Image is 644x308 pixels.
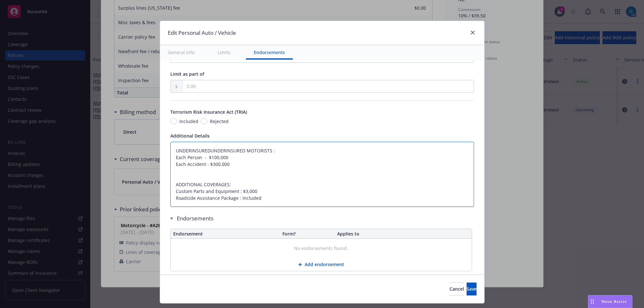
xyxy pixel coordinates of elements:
[170,71,204,77] span: Limit as part of
[179,118,198,125] span: Included
[201,118,207,124] input: Rejected
[210,45,238,60] button: Limits
[588,295,632,308] button: Nova Assist
[168,29,236,37] h1: Edit Personal Auto / Vehicle
[170,109,247,115] span: Terrorism Risk Insurance Act (TRIA)
[280,229,335,239] th: Form?
[246,45,293,60] button: Endorsements
[171,229,280,239] th: Endorsement
[170,215,472,222] div: Endorsements
[170,142,474,207] textarea: UNDERINSUREDUNDERINSURED MOTORISTS : Each Person - $100,000 Each Accident - $300,000 ADDITIONAL C...
[601,299,627,304] span: Nova Assist
[335,229,471,239] th: Applies to
[294,245,348,252] span: No endorsements found.
[170,133,210,139] span: Additional Details
[183,80,474,92] input: 0.00
[160,45,202,60] button: General info
[210,118,229,125] span: Rejected
[588,295,596,308] div: Drag to move
[171,258,472,271] button: Add endorsement
[170,118,177,124] input: Included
